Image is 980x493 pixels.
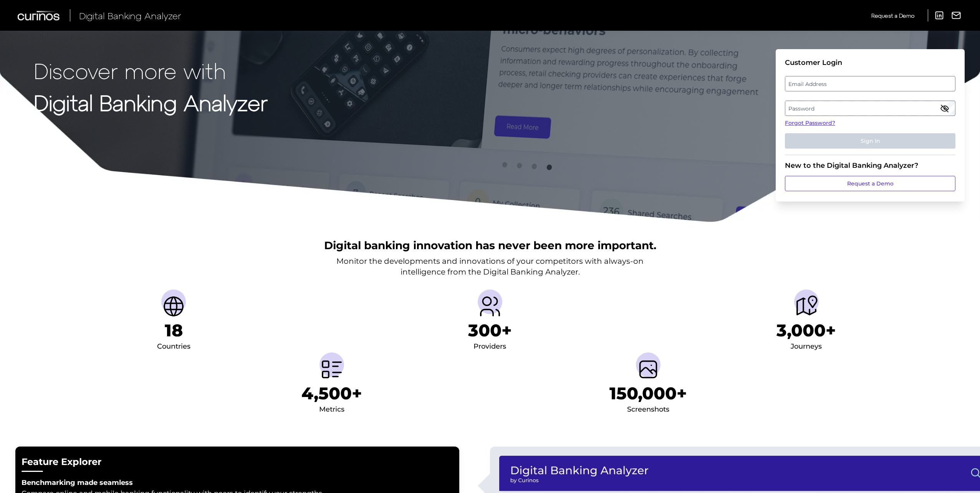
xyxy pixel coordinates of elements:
[785,161,955,170] div: New to the Digital Banking Analyzer?
[468,320,512,341] h1: 300+
[794,294,819,319] img: Journeys
[785,119,955,127] a: Forgot Password?
[22,456,453,468] h2: Feature Explorer
[165,320,183,341] h1: 18
[161,294,186,319] img: Countries
[18,11,61,20] img: Curinos
[785,176,955,191] a: Request a Demo
[336,256,644,277] p: Monitor the developments and innovations of your competitors with always-on intelligence from the...
[627,404,669,416] div: Screenshots
[319,404,344,416] div: Metrics
[34,89,268,115] strong: Digital Banking Analyzer
[301,383,362,404] h1: 4,500+
[478,294,502,319] img: Providers
[785,133,955,149] button: Sign In
[34,58,268,83] p: Discover more with
[22,478,133,487] strong: Benchmarking made seamless
[776,320,836,341] h1: 3,000+
[609,383,687,404] h1: 150,000+
[785,58,955,67] div: Customer Login
[785,101,955,115] label: Password
[871,9,914,22] a: Request a Demo
[79,10,181,21] span: Digital Banking Analyzer
[324,238,656,253] h2: Digital banking innovation has never been more important.
[791,341,822,353] div: Journeys
[785,77,955,91] label: Email Address
[636,357,661,382] img: Screenshots
[871,12,914,19] span: Request a Demo
[473,341,506,353] div: Providers
[319,357,344,382] img: Metrics
[157,341,190,353] div: Countries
